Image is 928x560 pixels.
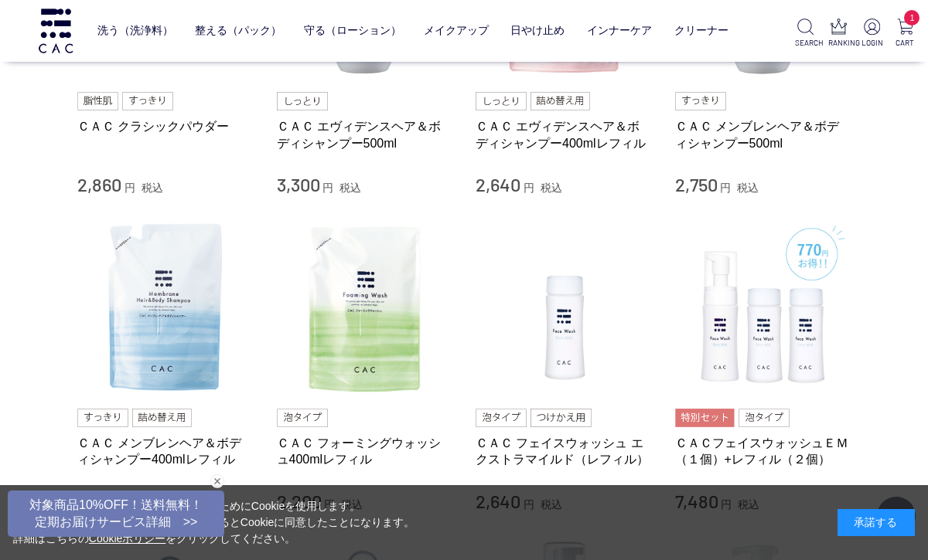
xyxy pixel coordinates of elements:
[476,92,527,110] img: しっとり
[476,118,652,151] a: ＣＡＣ エヴィデンスヘア＆ボディシャンプー400mlレフィル
[476,220,652,396] img: ＣＡＣ フェイスウォッシュ エクストラマイルド（レフィル）
[675,435,851,468] a: ＣＡＣフェイスウォッシュＥＭ（１個）+レフィル（２個）
[195,12,281,49] a: 整える（パック）
[36,8,75,53] img: logo
[524,182,534,194] span: 円
[531,409,591,427] img: つけかえ用
[77,409,128,427] img: すっきり
[675,409,735,427] img: 特別セット
[142,182,163,194] span: 税込
[277,435,453,468] a: ＣＡＣ フォーミングウォッシュ400mlレフィル
[510,12,565,49] a: 日やけ止め
[322,182,333,194] span: 円
[739,409,790,427] img: 泡タイプ
[77,220,254,396] img: ＣＡＣ メンブレンヘア＆ボディシャンプー400mlレフィル
[339,182,361,194] span: 税込
[828,37,849,49] p: RANKING
[795,19,816,49] a: SEARCH
[737,182,759,194] span: 税込
[476,409,527,427] img: 泡タイプ
[720,182,731,194] span: 円
[531,92,590,110] img: 詰め替え用
[277,220,453,396] img: ＣＡＣ フォーミングウォッシュ400mlレフィル
[476,173,520,195] span: 2,640
[795,37,816,49] p: SEARCH
[424,12,489,49] a: メイクアップ
[125,182,135,194] span: 円
[674,12,728,49] a: クリーナー
[675,118,851,151] a: ＣＡＣ メンブレンヘア＆ボディシャンプー500ml
[675,92,726,110] img: すっきり
[675,220,851,396] img: ＣＡＣフェイスウォッシュＥＭ（１個）+レフィル（２個）
[122,92,173,110] img: すっきり
[587,12,652,49] a: インナーケア
[476,435,652,468] a: ＣＡＣ フェイスウォッシュ エクストラマイルド（レフィル）
[304,12,401,49] a: 守る（ローション）
[132,409,192,427] img: 詰め替え用
[97,12,173,49] a: 洗う（洗浄料）
[77,118,254,134] a: ＣＡＣ クラシックパウダー
[277,409,328,427] img: 泡タイプ
[861,19,882,49] a: LOGIN
[77,173,121,195] span: 2,860
[77,435,254,468] a: ＣＡＣ メンブレンヘア＆ボディシャンプー400mlレフィル
[675,173,718,195] span: 2,750
[895,37,916,49] p: CART
[277,92,328,110] img: しっとり
[828,19,849,49] a: RANKING
[861,37,882,49] p: LOGIN
[838,509,915,536] div: 承諾する
[277,118,453,151] a: ＣＡＣ エヴィデンスヘア＆ボディシャンプー500ml
[77,92,118,110] img: 脂性肌
[904,10,919,25] span: 1
[277,173,320,195] span: 3,300
[541,182,562,194] span: 税込
[895,19,916,49] a: 1 CART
